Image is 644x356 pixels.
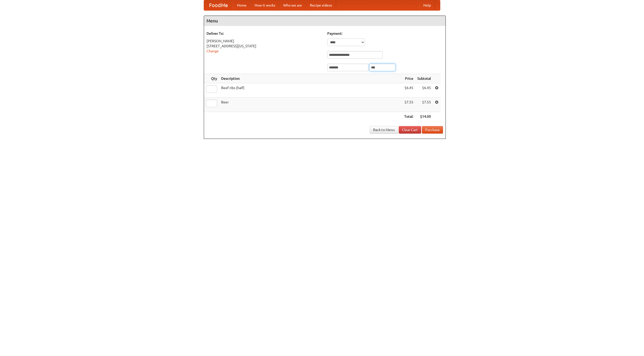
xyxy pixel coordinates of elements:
[204,0,233,10] a: FoodMe
[207,49,219,53] a: Change
[207,44,322,49] div: [STREET_ADDRESS][US_STATE]
[402,98,415,112] td: $7.55
[370,126,398,134] a: Back to Menu
[415,74,433,83] th: Subtotal
[399,126,421,134] a: Clear Cart
[207,31,322,36] h5: Deliver To:
[327,31,443,36] h5: Payment:
[219,83,402,98] td: Beef ribs (half)
[415,83,433,98] td: $6.45
[207,38,322,44] div: [PERSON_NAME]
[415,112,433,121] th: $14.00
[219,98,402,112] td: Beer
[306,0,336,10] a: Recipe videos
[204,16,446,26] h4: Menu
[251,0,279,10] a: How it works
[402,74,415,83] th: Price
[233,0,251,10] a: Home
[279,0,306,10] a: Who we are
[415,98,433,112] td: $7.55
[204,74,219,83] th: Qty
[422,126,443,134] button: Purchase
[419,0,435,10] a: Help
[402,112,415,121] th: Total:
[402,83,415,98] td: $6.45
[219,74,402,83] th: Description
